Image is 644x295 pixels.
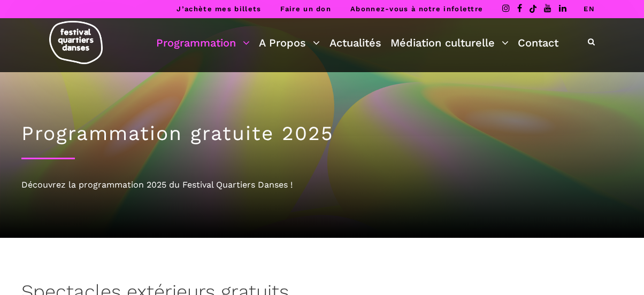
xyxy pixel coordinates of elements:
a: J’achète mes billets [177,5,261,13]
div: Découvrez la programmation 2025 du Festival Quartiers Danses ! [21,178,623,192]
a: Médiation culturelle [390,34,509,52]
a: Programmation [156,34,250,52]
h1: Programmation gratuite 2025 [21,122,623,145]
a: Contact [518,34,558,52]
a: A Propos [259,34,320,52]
a: EN [584,5,595,13]
img: logo-fqd-med [49,21,103,64]
a: Faire un don [280,5,331,13]
a: Abonnez-vous à notre infolettre [350,5,483,13]
a: Actualités [329,34,381,52]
